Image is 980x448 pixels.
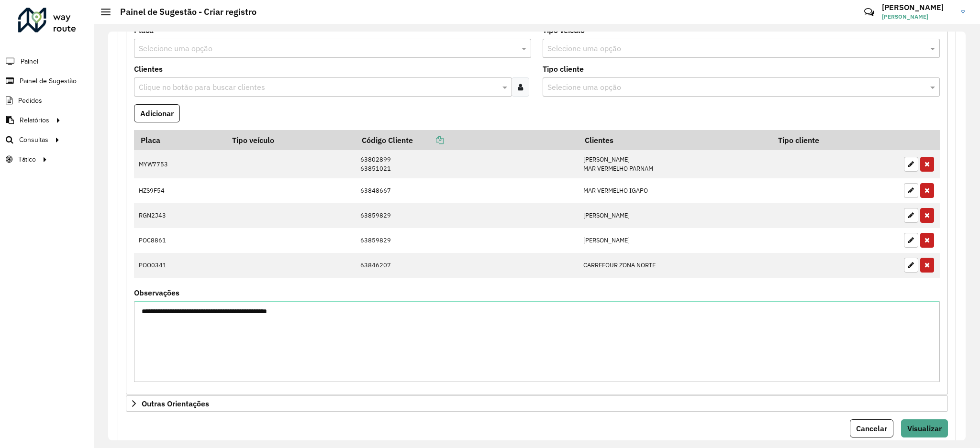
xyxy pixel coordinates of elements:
[907,424,942,433] span: Visualizar
[111,7,256,17] h2: Painel de Sugestão - Criar registro
[578,130,771,150] th: Clientes
[355,178,578,203] td: 63848667
[355,150,578,178] td: 63802899 63851021
[134,203,225,228] td: RGN2J43
[859,2,880,22] a: Contato Rápido
[126,395,948,412] a: Outras Orientações
[856,424,887,433] span: Cancelar
[134,130,225,150] th: Placa
[578,178,771,203] td: MAR VERMELHO IGAPO
[142,400,209,407] span: Outras Orientações
[134,287,179,298] label: Observações
[882,12,954,21] span: [PERSON_NAME]
[355,228,578,253] td: 63859829
[850,419,893,437] button: Cancelar
[543,63,584,75] label: Tipo cliente
[771,130,899,150] th: Tipo cliente
[134,150,225,178] td: MYW7753
[18,96,42,106] span: Pedidos
[578,228,771,253] td: [PERSON_NAME]
[126,22,948,395] div: Pre-Roteirização AS / Orientações
[134,228,225,253] td: POC8861
[578,203,771,228] td: [PERSON_NAME]
[901,419,948,437] button: Visualizar
[19,135,48,145] span: Consultas
[134,104,180,122] button: Adicionar
[20,76,77,86] span: Painel de Sugestão
[355,253,578,278] td: 63846207
[134,253,225,278] td: POO0341
[225,130,355,150] th: Tipo veículo
[355,130,578,150] th: Código Cliente
[578,150,771,178] td: [PERSON_NAME] MAR VERMELHO PARNAM
[134,178,225,203] td: HZS9F54
[18,154,36,164] span: Tático
[20,115,49,125] span: Relatórios
[355,203,578,228] td: 63859829
[882,3,954,12] h3: [PERSON_NAME]
[578,253,771,278] td: CARREFOUR ZONA NORTE
[413,135,444,145] a: Copiar
[21,56,38,66] span: Painel
[134,63,163,75] label: Clientes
